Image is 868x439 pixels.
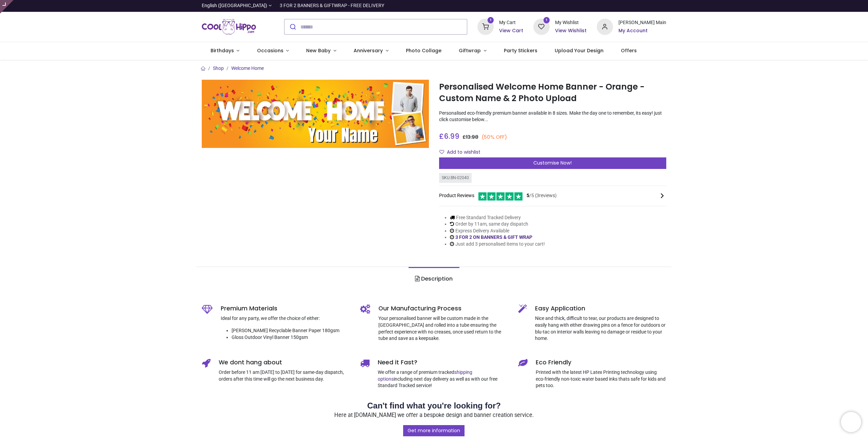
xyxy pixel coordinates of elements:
p: Personalised eco-friendly premium banner available in 8 sizes. Make the day one to remember, its ... [439,110,666,123]
img: Cool Hippo [202,17,256,36]
span: Occasions [257,47,283,54]
span: Offers [621,47,637,54]
div: SKU: BN-02040 [439,173,472,183]
div: My Wishlist [555,19,587,26]
li: Gloss Outdoor Vinyl Banner 150gsm [232,334,350,341]
p: Ideal for any party, we offer the choice of either: [221,315,350,322]
h5: We dont hang about [219,358,350,367]
span: 13.98 [466,134,478,140]
iframe: Brevo live chat [841,412,861,432]
span: £ [462,134,478,140]
div: My Cart [499,19,523,26]
h5: Need it Fast? [378,358,508,367]
a: 3 FOR 2 ON BANNERS & GIFT WRAP [455,234,532,240]
h5: Premium Materials [221,304,350,313]
h5: Our Manufacturing Process [378,304,508,313]
a: Welcome Home [231,65,264,71]
p: Your personalised banner will be custom made in the [GEOGRAPHIC_DATA] and rolled into a tube ensu... [378,315,508,342]
a: Occasions [248,42,298,60]
li: Express Delivery Available [450,228,545,234]
span: Anniversary [354,47,383,54]
span: 5 [527,193,529,198]
span: Giftwrap [459,47,481,54]
iframe: Customer reviews powered by Trustpilot [524,2,666,9]
a: New Baby [298,42,345,60]
a: Shop [213,65,224,71]
span: Upload Your Design [555,47,604,54]
span: 6.99 [444,131,459,141]
a: shipping options [378,369,472,382]
li: Just add 3 personalised items to your cart! [450,241,545,248]
p: Nice and thick, difficult to tear, our products are designed to easily hang with either drawing p... [535,315,666,342]
a: My Account [618,27,666,34]
li: Free Standard Tracked Delivery [450,214,545,221]
a: Get more information [403,425,465,437]
p: Here at [DOMAIN_NAME] we offer a bespoke design and banner creation service. [202,412,666,419]
h5: Eco Friendly [536,358,666,367]
a: View Cart [499,27,523,34]
div: Product Reviews [439,191,666,201]
a: 1 [533,24,550,29]
sup: 1 [544,17,550,23]
span: £ [439,131,459,141]
a: Logo of Cool Hippo [202,17,256,36]
small: (50% OFF) [481,134,507,141]
i: Add to wishlist [439,150,444,154]
a: Description [409,267,459,291]
p: Printed with the latest HP Latex Printing technology using eco-friendly non-toxic water based ink... [536,369,666,389]
button: Submit [284,19,300,34]
li: [PERSON_NAME] Recyclable Banner Paper 180gsm [232,327,350,334]
p: We offer a range of premium tracked including next day delivery as well as with our free Standard... [378,369,508,389]
li: Order by 11am, same day dispatch [450,221,545,228]
img: Personalised Welcome Home Banner - Orange - Custom Name & 2 Photo Upload [202,80,429,148]
span: Photo Collage [406,47,441,54]
h5: Easy Application [535,304,666,313]
a: Anniversary [345,42,397,60]
div: [PERSON_NAME] Main [618,19,666,26]
span: Birthdays [211,47,234,54]
span: New Baby [306,47,331,54]
div: 3 FOR 2 BANNERS & GIFTWRAP - FREE DELIVERY [280,2,384,9]
h1: Personalised Welcome Home Banner - Orange - Custom Name & 2 Photo Upload [439,81,666,104]
a: Birthdays [202,42,248,60]
span: Customise Now! [533,159,572,166]
sup: 1 [488,17,494,23]
a: English ([GEOGRAPHIC_DATA]) [202,2,272,9]
span: /5 ( 3 reviews) [527,192,557,199]
a: View Wishlist [555,27,587,34]
a: 1 [477,24,494,29]
a: Giftwrap [450,42,495,60]
h2: Can't find what you're looking for? [202,400,666,412]
button: Add to wishlistAdd to wishlist [439,147,486,158]
p: Order before 11 am [DATE] to [DATE] for same-day dispatch, orders after this time will go the nex... [219,369,350,382]
span: Party Stickers [504,47,537,54]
